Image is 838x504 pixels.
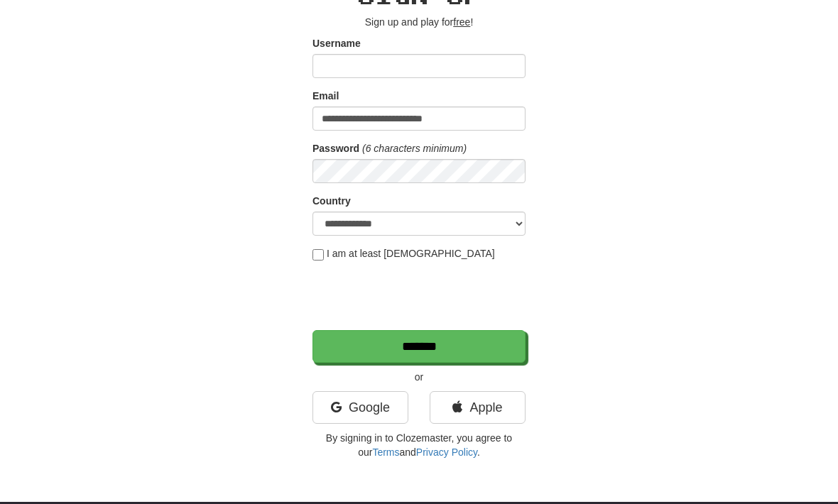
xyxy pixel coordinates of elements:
[453,16,470,28] u: free
[312,370,526,384] p: or
[312,36,361,50] label: Username
[312,391,408,424] a: Google
[312,194,351,208] label: Country
[312,431,526,459] p: By signing in to Clozemaster, you agree to our and .
[362,143,467,154] em: (6 characters minimum)
[372,447,399,458] a: Terms
[430,391,526,424] a: Apple
[312,249,324,261] input: I am at least [DEMOGRAPHIC_DATA]
[312,246,495,261] label: I am at least [DEMOGRAPHIC_DATA]
[416,447,477,458] a: Privacy Policy
[312,89,339,103] label: Email
[312,141,359,155] label: Password
[312,268,528,323] iframe: reCAPTCHA
[312,15,526,29] p: Sign up and play for !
